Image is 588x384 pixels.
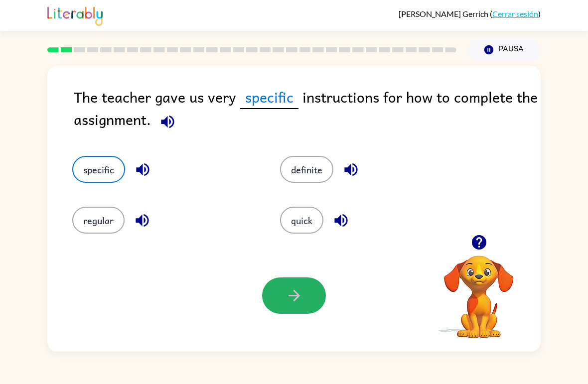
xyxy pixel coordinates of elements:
div: The teacher gave us very instructions for how to complete the assignment. [74,86,541,136]
span: [PERSON_NAME] Gerrich [399,9,490,18]
div: ( ) [399,9,541,18]
button: quick [280,207,323,234]
a: Cerrar sesión [492,9,538,18]
img: Literably [47,4,103,26]
span: specific [240,86,298,109]
button: specific [72,156,125,183]
button: definite [280,156,333,183]
button: Pausa [468,38,541,61]
button: regular [72,207,125,234]
video: Tu navegador debe admitir la reproducción de archivos .mp4 para usar Literably. Intenta usar otro... [429,240,529,340]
